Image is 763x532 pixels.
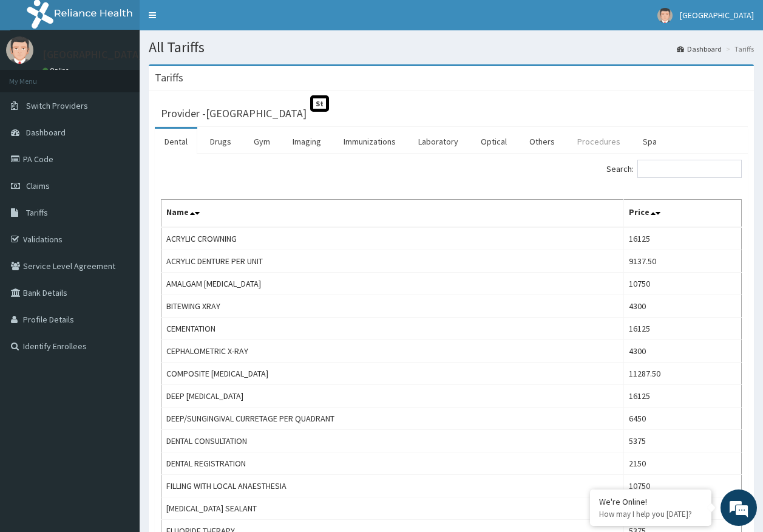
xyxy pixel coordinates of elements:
[471,129,517,154] a: Optical
[624,363,742,385] td: 11287.50
[624,295,742,318] td: 4300
[624,273,742,295] td: 10750
[161,475,624,497] td: FILLING WITH LOCAL ANAESTHESIA
[244,129,280,154] a: Gym
[200,129,241,154] a: Drugs
[624,475,742,497] td: 10750
[283,129,331,154] a: Imaging
[149,39,754,55] h1: All Tariffs
[161,363,624,385] td: COMPOSITE [MEDICAL_DATA]
[624,385,742,408] td: 16125
[161,200,624,228] th: Name
[42,66,72,75] a: Online
[42,49,143,60] p: [GEOGRAPHIC_DATA]
[624,408,742,430] td: 6450
[624,318,742,340] td: 16125
[6,36,33,64] img: User Image
[568,129,630,154] a: Procedures
[26,180,50,191] span: Claims
[637,160,742,178] input: Search:
[624,250,742,273] td: 9137.50
[161,452,624,475] td: DENTAL REGISTRATION
[624,452,742,475] td: 2150
[624,430,742,452] td: 5375
[723,44,754,54] li: Tariffs
[161,340,624,363] td: CEPHALOMETRIC X-RAY
[624,200,742,228] th: Price
[310,95,329,112] span: St
[334,129,405,154] a: Immunizations
[161,318,624,340] td: CEMENTATION
[606,160,742,178] label: Search:
[161,497,624,520] td: [MEDICAL_DATA] SEALANT
[520,129,565,154] a: Others
[26,100,88,111] span: Switch Providers
[161,385,624,408] td: DEEP [MEDICAL_DATA]
[155,72,183,83] h3: Tariffs
[161,408,624,430] td: DEEP/SUNGINGIVAL CURRETAGE PER QUADRANT
[680,10,754,21] span: [GEOGRAPHIC_DATA]
[599,496,702,507] div: We're Online!
[155,129,197,154] a: Dental
[599,509,702,519] p: How may I help you today?
[409,129,468,154] a: Laboratory
[161,273,624,295] td: AMALGAM [MEDICAL_DATA]
[161,430,624,452] td: DENTAL CONSULTATION
[657,8,673,23] img: User Image
[677,44,722,54] a: Dashboard
[624,340,742,363] td: 4300
[624,227,742,250] td: 16125
[161,250,624,273] td: ACRYLIC DENTURE PER UNIT
[161,227,624,250] td: ACRYLIC CROWNING
[633,129,666,154] a: Spa
[161,295,624,318] td: BITEWING XRAY
[161,108,307,119] h3: Provider - [GEOGRAPHIC_DATA]
[26,127,66,138] span: Dashboard
[26,207,48,218] span: Tariffs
